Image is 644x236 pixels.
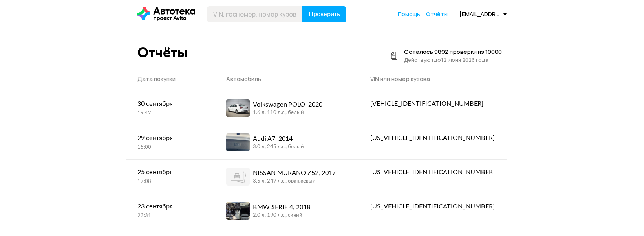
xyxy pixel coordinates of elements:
div: NISSAN MURANO Z52, 2017 [253,168,336,178]
a: Audi A7, 20143.0 л, 245 л.c., белый [214,125,359,159]
a: 25 сентября17:08 [126,160,214,193]
div: VIN или номер кузова [370,75,495,83]
span: Помощь [398,10,420,18]
div: 2.0 л, 190 л.c., синий [253,212,310,219]
div: [US_VEHICLE_IDENTIFICATION_NUMBER] [370,168,495,177]
div: 3.0 л, 245 л.c., белый [253,144,304,151]
div: Дата покупки [137,75,203,83]
div: 17:08 [137,178,203,185]
div: 29 сентября [137,133,203,143]
div: Автомобиль [226,75,347,83]
div: [US_VEHICLE_IDENTIFICATION_NUMBER] [370,133,495,143]
div: 1.6 л, 110 л.c., белый [253,109,322,116]
div: Отчёты [137,44,188,61]
a: 30 сентября19:42 [126,91,214,125]
a: [US_VEHICLE_IDENTIFICATION_NUMBER] [359,160,507,185]
div: 15:00 [137,144,203,151]
a: Отчёты [426,10,448,18]
div: 30 сентября [137,99,203,109]
div: 3.5 л, 249 л.c., оранжевый [253,178,336,185]
div: 25 сентября [137,168,203,177]
div: 19:42 [137,110,203,117]
a: [US_VEHICLE_IDENTIFICATION_NUMBER] [359,194,507,219]
a: NISSAN MURANO Z52, 20173.5 л, 249 л.c., оранжевый [214,160,359,194]
a: BMW SERIE 4, 20182.0 л, 190 л.c., синий [214,194,359,228]
span: Проверить [309,11,340,17]
div: Осталось 9892 проверки из 10000 [404,48,502,56]
a: 29 сентября15:00 [126,125,214,159]
div: Audi A7, 2014 [253,134,304,144]
div: 23:31 [137,212,203,219]
span: Отчёты [426,10,448,18]
div: Volkswagen POLO, 2020 [253,100,322,109]
div: Действуют до 12 июня 2026 года [404,56,502,64]
a: [US_VEHICLE_IDENTIFICATION_NUMBER] [359,125,507,151]
div: [VEHICLE_IDENTIFICATION_NUMBER] [370,99,495,109]
a: Volkswagen POLO, 20201.6 л, 110 л.c., белый [214,91,359,125]
input: VIN, госномер, номер кузова [207,6,303,22]
div: [US_VEHICLE_IDENTIFICATION_NUMBER] [370,202,495,211]
button: Проверить [302,6,346,22]
div: [EMAIL_ADDRESS][DOMAIN_NAME] [459,10,507,18]
div: BMW SERIE 4, 2018 [253,203,310,212]
div: 23 сентября [137,202,203,211]
a: Помощь [398,10,420,18]
a: [VEHICLE_IDENTIFICATION_NUMBER] [359,91,507,116]
a: 23 сентября23:31 [126,194,214,227]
